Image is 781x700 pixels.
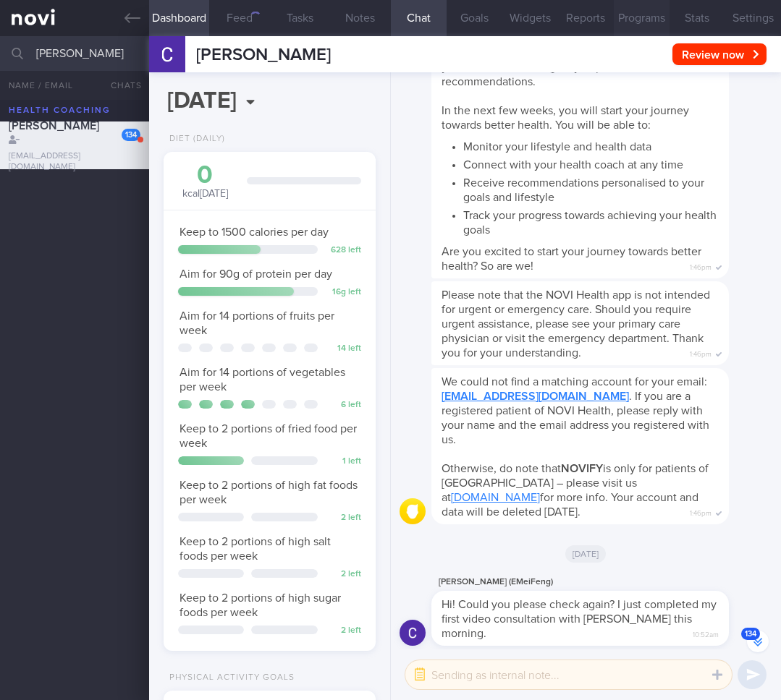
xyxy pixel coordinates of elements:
div: 16 g left [325,287,361,298]
div: 6 left [325,400,361,411]
div: Physical Activity Goals [164,673,295,683]
button: Review now [672,43,767,65]
div: 2 left [325,513,361,524]
li: Track your progress towards achieving your health goals [463,205,719,237]
div: 1 left [325,456,361,467]
span: 1:46pm [690,505,712,518]
span: Remember to log and connect your data ahead of your consultation date so your health coaches can ... [442,33,717,87]
li: Connect with your health coach at any time [463,154,719,172]
span: Keep to 2 portions of high fat foods per week [180,479,358,505]
a: [DOMAIN_NAME] [451,492,540,503]
span: 1:46pm [690,259,712,273]
span: Otherwise, do note that is only for patients of [GEOGRAPHIC_DATA] – please visit us at for more i... [442,463,709,518]
li: Receive recommendations personalised to your goals and lifestyle [463,172,719,205]
div: [EMAIL_ADDRESS][DOMAIN_NAME] [9,151,140,173]
span: 134 [741,628,760,640]
span: Keep to 2 portions of fried food per week [180,423,357,449]
span: 1:46pm [690,346,712,359]
span: Please note that the NOVI Health app is not intended for urgent or emergency care. Should you req... [442,289,710,359]
div: kcal [DATE] [178,163,232,201]
span: Keep to 2 portions of high salt foods per week [180,536,331,562]
div: 628 left [325,245,361,256]
span: Aim for 14 portions of fruits per week [180,310,334,336]
div: 14 left [325,343,361,354]
button: 134 [747,631,769,652]
div: 2 left [325,569,361,580]
span: Aim for 90g of protein per day [180,268,332,280]
span: In the next few weeks, you will start your journey towards better health. You will be able to: [442,105,689,131]
span: Keep to 1500 calories per day [180,226,329,238]
div: [PERSON_NAME] (EMeiFeng) [431,573,772,591]
span: We could not find a matching account for your email: . If you are a registered patient of NOVI He... [442,376,709,445]
span: [DATE] [565,545,607,563]
button: Chats [91,71,149,100]
span: Keep to 2 portions of high sugar foods per week [180,592,341,618]
div: 2 left [325,626,361,636]
li: Monitor your lifestyle and health data [463,136,719,154]
span: Hi! Could you please check again? I just completed my first video consultation with [PERSON_NAME]... [442,599,717,639]
div: 0 [178,163,232,188]
span: [PERSON_NAME] [9,120,99,132]
span: 10:52am [693,626,719,640]
strong: NOVIFY [561,463,603,474]
span: [PERSON_NAME] [196,46,331,64]
div: Diet (Daily) [164,134,225,145]
span: Aim for 14 portions of vegetables per week [180,367,345,393]
div: 134 [122,129,140,141]
span: Are you excited to start your journey towards better health? So are we! [442,246,701,272]
a: [EMAIL_ADDRESS][DOMAIN_NAME] [442,390,629,402]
